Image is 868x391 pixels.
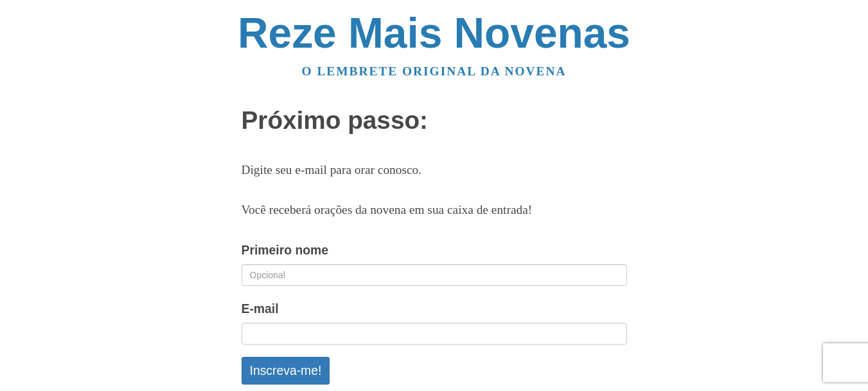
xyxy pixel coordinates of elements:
[242,357,330,384] button: Inscreva-me!
[242,106,428,134] font: Próximo passo:
[302,64,567,78] a: O lembrete original da novena
[242,243,329,257] font: Primeiro nome
[242,264,627,286] input: Opcional
[238,9,630,57] a: Reze Mais Novenas
[242,203,533,216] font: Você receberá orações da novena em sua caixa de entrada!
[242,163,422,176] font: Digite seu e-mail para orar conosco.
[250,364,322,378] font: Inscreva-me!
[242,301,279,316] font: E-mail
